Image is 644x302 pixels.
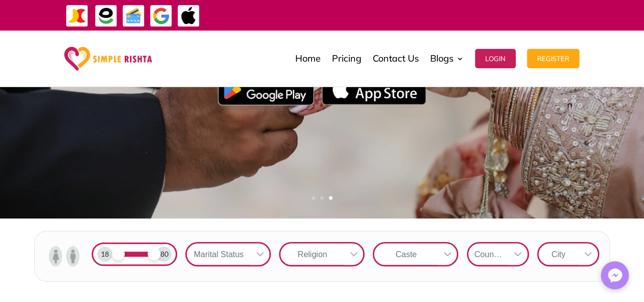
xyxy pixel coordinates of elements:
[430,33,464,84] a: Blogs
[605,265,625,286] img: Messenger
[187,243,250,265] div: Marital Status
[475,49,516,68] button: Login
[527,49,579,68] button: Register
[97,246,113,262] div: 18
[475,33,516,84] a: Login
[468,243,508,265] div: Country
[122,5,145,28] img: Credit Cards
[329,196,332,200] a: 3
[281,243,344,265] div: Religion
[332,33,361,84] a: Pricing
[95,5,118,28] img: EasyPaisa-icon
[66,5,89,28] img: JazzCash-icon
[156,246,172,262] div: 80
[320,196,324,200] a: 2
[150,5,173,28] img: GooglePay-icon
[312,196,315,200] a: 1
[374,243,437,265] div: Caste
[539,243,578,265] div: City
[373,33,419,84] a: Contact Us
[527,33,579,84] a: Register
[218,73,314,105] img: Google Play
[177,5,200,28] img: ApplePay-icon
[295,33,321,84] a: Home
